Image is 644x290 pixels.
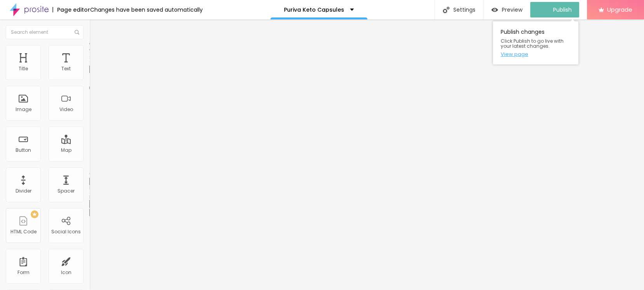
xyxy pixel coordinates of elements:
[61,148,71,153] div: Map
[6,25,84,39] input: Search element
[52,7,90,12] div: Page editor
[59,107,73,112] div: Video
[484,2,530,17] button: Preview
[17,270,30,275] div: Form
[493,21,578,64] div: Publish changes
[443,7,449,13] img: Icone
[607,6,632,13] span: Upgrade
[16,107,31,112] div: Image
[501,38,571,49] span: Click Publish to go live with your latest changes.
[75,30,79,35] img: Icone
[61,66,71,71] div: Text
[51,229,81,234] div: Social Icons
[530,2,579,17] button: Publish
[553,7,572,13] span: Publish
[10,229,37,234] div: HTML Code
[491,7,498,13] img: view-1.svg
[19,66,28,71] div: Title
[502,7,522,13] span: Preview
[16,188,31,194] div: Divider
[89,19,644,290] iframe: To enrich screen reader interactions, please activate Accessibility in Grammarly extension settings
[501,52,571,57] a: View page
[16,148,31,153] div: Button
[61,270,71,275] div: Icon
[57,188,75,194] div: Spacer
[284,7,344,12] p: Puriva Keto Capsules
[90,7,203,12] div: Changes have been saved automatically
